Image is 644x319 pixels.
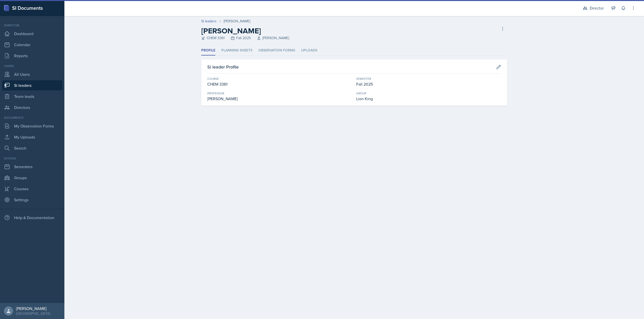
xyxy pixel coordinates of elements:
[201,35,289,41] div: CHEM 3361 Fall 2025 [PERSON_NAME]
[2,156,62,161] div: School
[207,81,352,87] div: CHEM 3361
[2,29,62,39] a: Dashboard
[224,19,250,24] div: [PERSON_NAME]
[2,121,62,131] a: My Observation Forms
[201,26,289,35] h2: [PERSON_NAME]
[2,69,62,79] a: All Users
[356,81,501,87] div: Fall 2025
[2,195,62,205] a: Settings
[356,77,501,81] div: Semester
[2,173,62,183] a: Groups
[301,46,317,55] li: Uploads
[2,51,62,61] a: Reports
[201,46,215,55] li: Profile
[2,143,62,153] a: Search
[16,306,50,311] div: [PERSON_NAME]
[2,23,62,28] div: Director
[356,96,501,102] div: Lion King
[207,63,239,70] h3: Si leader Profile
[207,96,352,102] div: [PERSON_NAME]
[221,46,252,55] li: Planning Sheets
[2,213,62,223] div: Help & Documentation
[2,64,62,68] div: Users
[2,102,62,112] a: Directors
[207,77,352,81] div: Course
[16,311,50,316] div: [GEOGRAPHIC_DATA]
[2,162,62,172] a: Semesters
[2,80,62,90] a: Si leaders
[590,5,604,11] div: Director
[356,91,501,96] div: Group
[2,91,62,101] a: Team leads
[2,40,62,50] a: Calendar
[2,184,62,194] a: Courses
[258,46,295,55] li: Observation Forms
[2,132,62,142] a: My Uploads
[2,115,62,120] div: Documents
[207,91,352,96] div: Professor
[201,19,217,24] a: Si leaders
